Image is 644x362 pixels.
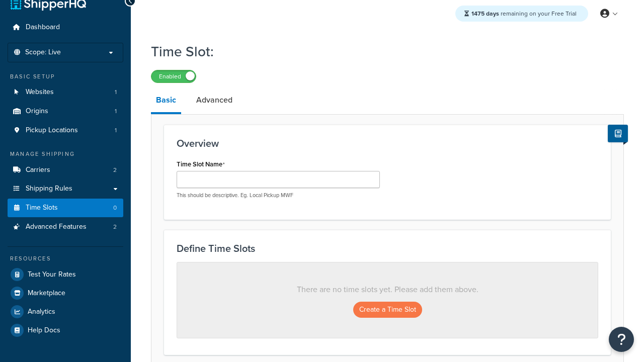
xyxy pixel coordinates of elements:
span: Pickup Locations [26,126,78,135]
span: Carriers [26,166,50,174]
button: Show Help Docs [608,125,628,142]
p: This should be descriptive. Eg. Local Pickup MWF [177,192,380,199]
a: Websites1 [8,83,123,102]
a: Pickup Locations1 [8,121,123,140]
a: Advanced Features2 [8,218,123,236]
h3: Define Time Slots [177,243,598,254]
a: Time Slots0 [8,199,123,217]
span: 1 [115,88,117,97]
span: Help Docs [28,326,60,335]
a: Origins1 [8,102,123,121]
span: 2 [113,223,117,231]
div: Resources [8,254,123,263]
li: Pickup Locations [8,121,123,140]
span: remaining on your Free Trial [471,9,577,18]
a: Analytics [8,303,123,321]
span: Marketplace [28,289,65,298]
label: Time Slot Name [177,160,225,168]
a: Marketplace [8,284,123,302]
span: Analytics [28,308,55,316]
a: Dashboard [8,18,123,37]
a: Basic [151,88,181,114]
li: Advanced Features [8,218,123,236]
li: Time Slots [8,199,123,217]
span: Origins [26,107,48,116]
h1: Time Slot: [151,42,611,61]
span: 2 [113,166,117,174]
button: Open Resource Center [609,327,634,352]
span: Websites [26,88,54,97]
div: Basic Setup [8,72,123,81]
li: Origins [8,102,123,121]
a: Shipping Rules [8,179,123,198]
span: Scope: Live [25,48,61,57]
a: Test Your Rates [8,265,123,284]
span: Dashboard [26,23,60,32]
span: Shipping Rules [26,185,72,193]
span: 1 [115,126,117,135]
label: Enabled [151,70,196,82]
button: Create a Time Slot [353,302,422,318]
p: There are no time slots yet. Please add them above. [197,283,578,297]
div: Manage Shipping [8,150,123,158]
li: Websites [8,83,123,102]
a: Carriers2 [8,161,123,179]
span: Time Slots [26,204,58,212]
li: Carriers [8,161,123,179]
a: Help Docs [8,321,123,339]
h3: Overview [177,138,598,149]
a: Advanced [191,88,237,112]
span: Test Your Rates [28,270,76,279]
span: 1 [115,107,117,116]
strong: 1475 days [471,9,499,18]
span: 0 [113,204,117,212]
span: Advanced Features [26,223,87,231]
